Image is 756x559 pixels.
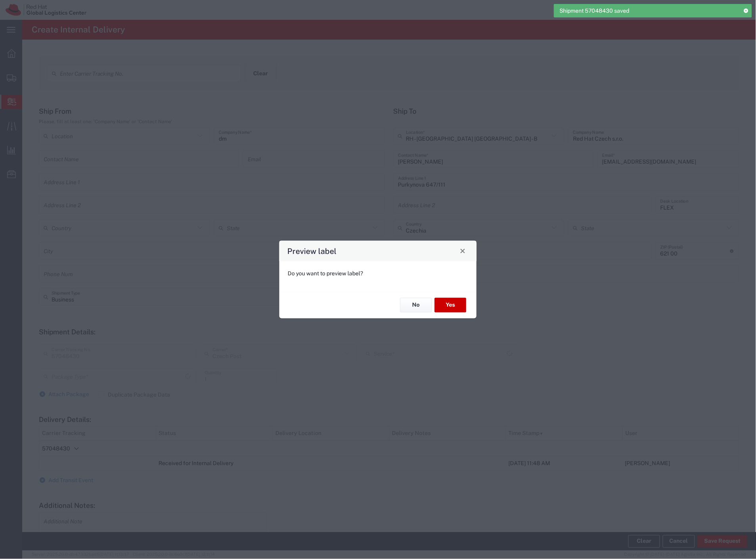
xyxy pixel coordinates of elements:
[435,298,466,313] button: Yes
[560,7,630,15] span: Shipment 57048430 saved
[400,298,432,313] button: No
[288,245,337,257] h4: Preview label
[457,245,468,256] button: Close
[288,269,468,278] p: Do you want to preview label?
